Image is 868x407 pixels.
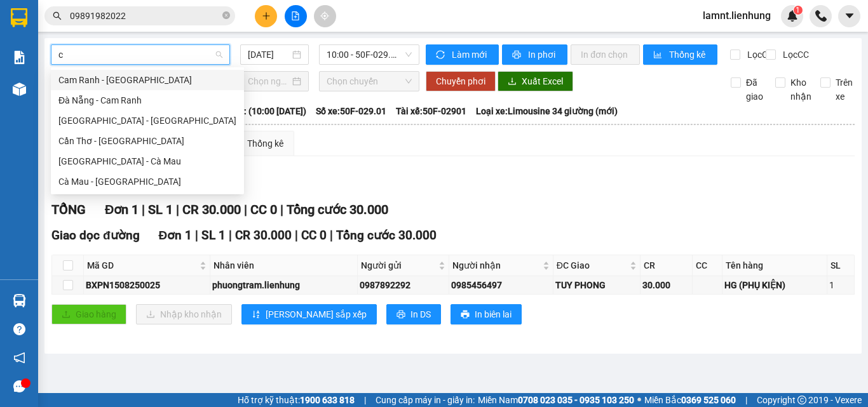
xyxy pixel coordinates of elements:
[13,294,26,307] img: warehouse-icon
[13,51,26,64] img: solution-icon
[426,71,496,91] button: Chuyển phơi
[498,71,573,91] button: downloadXuất Excel
[13,83,26,96] img: warehouse-icon
[13,323,25,335] span: question-circle
[693,8,781,23] span: lamnt.lienhung
[70,9,220,23] input: Tìm tên, số ĐT hoặc mã đơn
[844,10,855,22] span: caret-down
[238,393,355,407] span: Hỗ trợ kỹ thuật:
[53,11,62,20] span: search
[58,93,236,107] div: Đà Nẵng - Cam Ranh
[252,310,261,320] span: sort-ascending
[410,307,431,321] span: In DS
[642,278,690,292] div: 30.000
[508,77,517,87] span: download
[222,11,230,19] span: close-circle
[244,202,247,217] span: |
[159,228,193,243] span: Đơn 1
[396,104,466,118] span: Tài xế: 50F-02901
[195,228,198,243] span: |
[778,48,811,62] span: Lọc CC
[84,276,210,295] td: BXPN1508250025
[51,70,244,90] div: Cam Ranh - Đà Nẵng
[327,72,412,91] span: Chọn chuyến
[255,5,277,27] button: plus
[300,395,355,405] strong: 1900 633 818
[386,304,441,324] button: printerIn DS
[58,154,236,168] div: [GEOGRAPHIC_DATA] - Cà Mau
[637,397,641,403] span: ⚪️
[247,137,283,150] div: Thống kê
[105,202,139,217] span: Đơn 1
[58,175,236,189] div: Cà Mau - [GEOGRAPHIC_DATA]
[452,258,539,272] span: Người nhận
[815,10,827,22] img: phone-icon
[724,278,825,292] div: HG (PHỤ KIỆN)
[58,134,236,148] div: Cần Thơ - [GEOGRAPHIC_DATA]
[86,278,208,292] div: BXPN1508250025
[295,228,298,243] span: |
[250,202,277,217] span: CC 0
[741,76,768,103] span: Đã giao
[87,258,197,272] span: Mã GD
[316,104,386,118] span: Số xe: 50F-029.01
[653,50,664,60] span: bar-chart
[214,104,306,118] span: Chuyến: (10:00 [DATE])
[51,202,86,217] span: TỔNG
[51,110,244,131] div: Nha Trang - Cần Thơ
[13,380,25,392] span: message
[787,10,798,22] img: icon-new-feature
[693,255,722,276] th: CC
[522,74,563,88] span: Xuất Excel
[831,76,858,103] span: Trên xe
[794,6,803,15] sup: 1
[745,393,747,407] span: |
[641,255,693,276] th: CR
[785,76,817,103] span: Kho nhận
[330,228,333,243] span: |
[51,228,140,243] span: Giao dọc đường
[51,90,244,110] div: Đà Nẵng - Cam Ranh
[320,11,329,20] span: aim
[142,202,145,217] span: |
[201,228,226,243] span: SL 1
[136,304,232,324] button: downloadNhập kho nhận
[436,50,447,60] span: sync
[796,6,800,15] span: 1
[397,310,405,320] span: printer
[241,304,377,324] button: sort-ascending[PERSON_NAME] sắp xếp
[212,278,355,292] div: phuongtram.lienhung
[451,278,550,292] div: 0985456497
[681,395,736,405] strong: 0369 525 060
[58,114,236,128] div: [GEOGRAPHIC_DATA] - [GEOGRAPHIC_DATA]
[51,131,244,151] div: Cần Thơ - Nha Trang
[722,255,827,276] th: Tên hàng
[314,5,336,27] button: aim
[528,48,557,62] span: In phơi
[248,48,290,62] input: 15/08/2025
[229,228,232,243] span: |
[476,104,618,118] span: Loại xe: Limousine 34 giường (mới)
[669,48,707,62] span: Thống kê
[797,396,806,404] span: copyright
[502,44,567,65] button: printerIn phơi
[248,74,290,88] input: Chọn ngày
[512,50,523,60] span: printer
[557,258,628,272] span: ĐC Giao
[285,5,307,27] button: file-add
[235,228,292,243] span: CR 30.000
[210,255,358,276] th: Nhân viên
[287,202,388,217] span: Tổng cước 30.000
[451,304,522,324] button: printerIn biên lai
[327,45,412,64] span: 10:00 - 50F-029.01
[280,202,283,217] span: |
[58,73,236,87] div: Cam Ranh - [GEOGRAPHIC_DATA]
[11,8,27,27] img: logo-vxr
[364,393,366,407] span: |
[475,307,512,321] span: In biên lai
[51,171,244,192] div: Cà Mau - Nha Trang
[301,228,327,243] span: CC 0
[291,11,300,20] span: file-add
[361,258,436,272] span: Người gửi
[829,278,852,292] div: 1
